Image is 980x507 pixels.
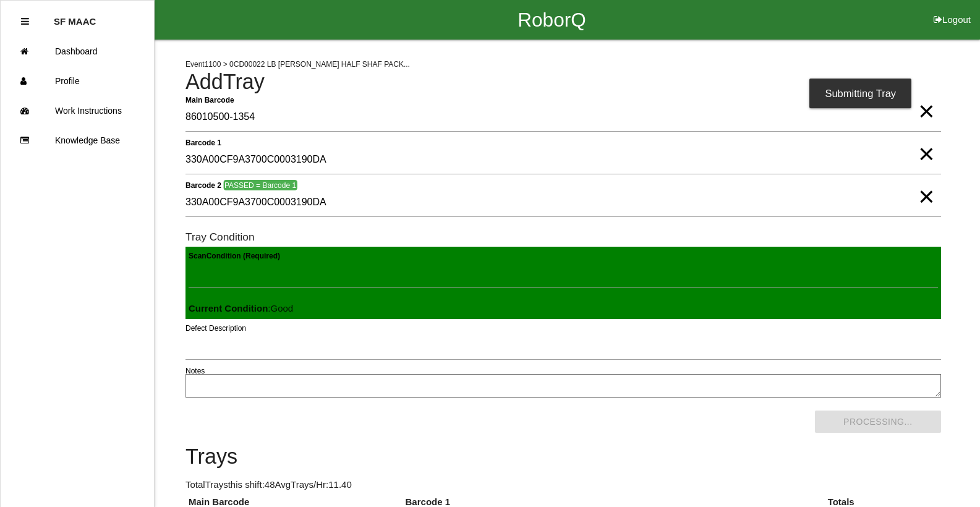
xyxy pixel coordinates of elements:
div: Submitting Tray [809,79,911,108]
p: SF MAAC [54,7,96,27]
span: Clear Input [918,129,934,154]
label: Defect Description [185,323,246,334]
b: Current Condition [189,303,268,313]
span: Clear Input [918,172,934,197]
b: Scan Condition (Required) [189,252,280,260]
b: Barcode 2 [185,181,221,189]
a: Profile [1,66,154,96]
b: Barcode 1 [185,138,221,147]
h4: Add Tray [185,70,941,94]
span: : Good [189,303,293,313]
h6: Tray Condition [185,231,941,243]
a: Knowledge Base [1,126,154,155]
a: Dashboard [1,36,154,66]
label: Notes [185,365,205,377]
b: Main Barcode [185,95,234,104]
a: Work Instructions [1,96,154,126]
h4: Trays [185,445,941,469]
p: Total Trays this shift: 48 Avg Trays /Hr: 11.40 [185,478,941,492]
div: Close [21,7,29,36]
span: Event 1100 > 0CD00022 LB [PERSON_NAME] HALF SHAF PACK... [185,60,410,69]
input: Required [185,103,941,132]
span: Clear Input [918,87,934,111]
span: PASSED = Barcode 1 [223,180,297,190]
